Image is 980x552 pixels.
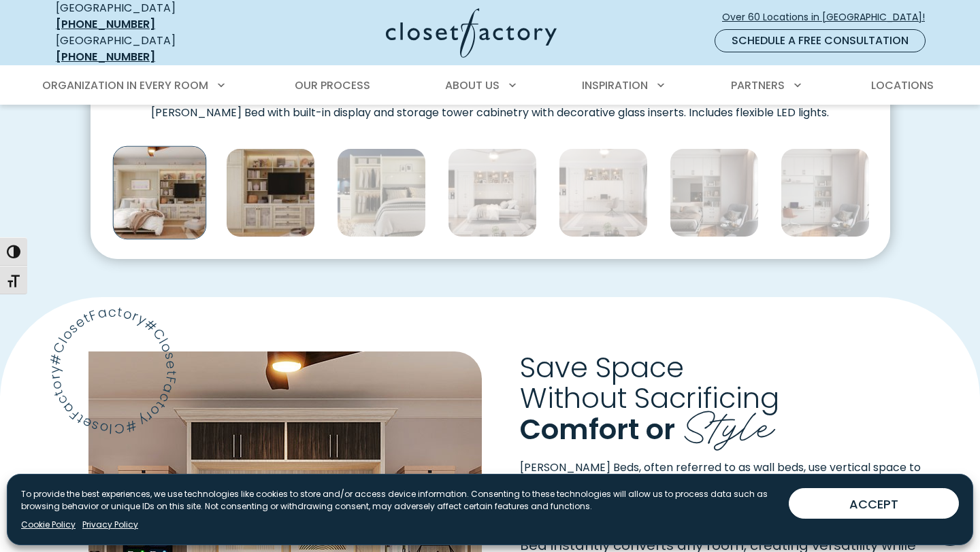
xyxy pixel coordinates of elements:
[731,77,785,93] span: Partners
[781,148,870,237] img: Murphy bed with desk work station underneath
[386,8,557,58] img: Closet Factory Logo
[520,378,779,418] span: Without Sacrificing
[56,49,155,65] a: [PHONE_NUMBER]
[721,5,936,29] a: Over 60 Locations in [GEOGRAPHIC_DATA]!
[871,77,934,93] span: Locations
[33,67,947,105] nav: Primary Menu
[91,95,890,120] figcaption: [PERSON_NAME] Bed with built-in display and storage tower cabinetry with decorative glass inserts...
[21,519,76,531] a: Cookie Policy
[789,488,959,519] button: ACCEPT
[670,148,759,237] img: Custom murphy bed with open display shelving
[112,146,206,240] img: Custom Murphy Bed with decorative glass cabinet doors and built in TV mount
[82,519,138,531] a: Privacy Policy
[520,409,675,449] span: Comfort or
[226,148,315,237] img: Custom Murphy bed concealed in light woodgrain cabinetry
[42,77,208,93] span: Organization in Every Room
[683,393,775,452] span: Style
[559,148,648,237] img: Closed Murphy Bed creates dual-purpose room
[445,77,500,93] span: About Us
[520,347,684,387] span: Save Space
[582,77,648,93] span: Inspiration
[56,16,155,32] a: [PHONE_NUMBER]
[715,29,926,52] a: Schedule a Free Consultation
[295,77,370,93] span: Our Process
[448,148,537,237] img: Custom Murphy bed with light woodgrain melamine and LED lighting, glass floating shelves, and cus...
[21,488,778,513] p: To provide the best experiences, we use technologies like cookies to store and/or access device i...
[56,33,253,65] div: [GEOGRAPHIC_DATA]
[337,148,426,237] img: Murphy bed flanked with wardrobe closet and built-in work station desk including flexi and LED li...
[722,10,936,24] span: Over 60 Locations in [GEOGRAPHIC_DATA]!
[520,460,935,508] p: [PERSON_NAME] Beds, often referred to as wall beds, use vertical space to store a bed discreetly ...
